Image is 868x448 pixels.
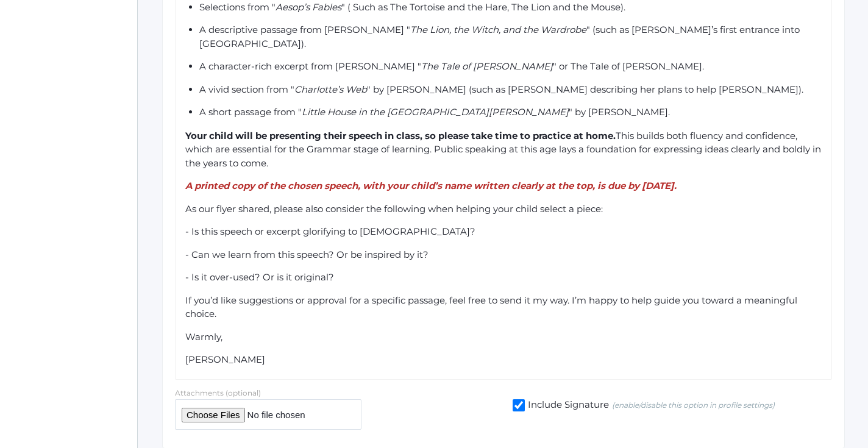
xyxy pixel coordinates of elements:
[185,226,475,237] span: - Is this speech or excerpt glorifying to [DEMOGRAPHIC_DATA]?
[185,354,265,365] span: [PERSON_NAME]
[185,294,800,320] span: If you’d like suggestions or approval for a specific passage, feel free to send it my way. I’m ha...
[302,106,569,118] span: Little House in the [GEOGRAPHIC_DATA][PERSON_NAME]
[525,398,609,413] span: Include Signature
[276,1,341,13] span: Aesop’s Fables
[185,249,429,260] span: - Can we learn from this speech? Or be inspired by it?
[421,60,553,72] span: The Tale of [PERSON_NAME]
[199,84,294,95] span: A vivid section from "
[185,271,334,283] span: - Is it over-used? Or is it original?
[185,130,616,141] span: Your child will be presenting their speech in class, so please take time to practice at home.
[185,130,824,169] span: This builds both fluency and confidence, which are essential for the Grammar stage of learning. P...
[341,1,625,13] span: " ( Such as The Tortoise and the Hare, The Lion and the Mouse).
[367,84,803,95] span: " by [PERSON_NAME] (such as [PERSON_NAME] describing her plans to help [PERSON_NAME]).
[199,1,276,13] span: Selections from "
[185,180,677,191] span: A printed copy of the chosen speech, with your child’s name written clearly at the top, is due by...
[199,106,302,118] span: A short passage from "
[199,60,421,72] span: A character-rich excerpt from [PERSON_NAME] "
[199,24,802,49] span: " (such as [PERSON_NAME]’s first entrance into [GEOGRAPHIC_DATA]).
[553,60,704,72] span: " or The Tale of [PERSON_NAME].
[410,24,586,35] span: The Lion, the Witch, and the Wardrobe
[612,400,775,411] em: (enable/disable this option in profile settings)
[513,399,525,411] input: Include Signature(enable/disable this option in profile settings)
[294,84,367,95] span: Charlotte’s Web
[185,203,603,215] span: As our flyer shared, please also consider the following when helping your child select a piece:
[569,106,670,118] span: " by [PERSON_NAME].
[185,331,222,343] span: Warmly,
[175,388,261,397] label: Attachments (optional)
[199,24,410,35] span: A descriptive passage from [PERSON_NAME] "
